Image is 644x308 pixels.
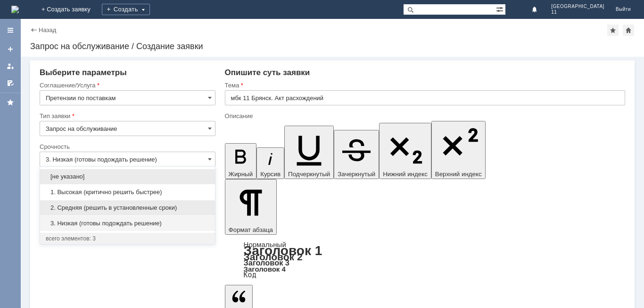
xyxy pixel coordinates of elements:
[256,147,284,179] button: Курсив
[435,171,482,178] span: Верхний индекс
[229,171,253,178] span: Жирный
[3,59,18,74] a: Мои заявки
[244,243,322,258] a: Заголовок 1
[11,6,19,13] img: logo
[229,226,273,233] span: Формат абзаца
[102,4,150,15] div: Создать
[46,220,209,227] span: 3. Низкая (готовы подождать решение)
[46,188,209,196] span: 1. Высокая (критично решить быстрее)
[496,4,505,13] span: Расширенный поиск
[46,204,209,212] span: 2. Средняя (решить в установленные сроки)
[11,6,19,13] a: Перейти на домашнюю страницу
[244,251,303,262] a: Заголовок 2
[244,271,256,279] a: Код
[30,42,635,51] div: Запрос на обслуживание / Создание заявки
[284,126,334,179] button: Подчеркнутый
[244,258,289,267] a: Заголовок 3
[288,171,330,178] span: Подчеркнутый
[225,241,625,278] div: Формат абзаца
[244,240,286,248] a: Нормальный
[334,130,379,179] button: Зачеркнутый
[379,123,431,179] button: Нижний индекс
[40,144,214,150] div: Срочность
[338,171,375,178] span: Зачеркнутый
[3,42,18,57] a: Создать заявку
[225,179,277,235] button: Формат абзаца
[607,25,619,36] div: Добавить в избранное
[383,171,428,178] span: Нижний индекс
[46,173,209,180] span: [не указано]
[225,68,310,77] span: Опишите суть заявки
[40,68,127,77] span: Выберите параметры
[225,113,623,119] div: Описание
[260,171,281,178] span: Курсив
[225,143,257,179] button: Жирный
[3,76,18,91] a: Мои согласования
[40,113,214,119] div: Тип заявки
[551,4,604,9] span: [GEOGRAPHIC_DATA]
[40,82,214,88] div: Соглашение/Услуга
[46,235,209,242] div: всего элементов: 3
[551,9,604,15] span: 11
[39,26,56,34] a: Назад
[225,82,623,88] div: Тема
[244,265,286,273] a: Заголовок 4
[431,121,486,179] button: Верхний индекс
[623,25,634,36] div: Сделать домашней страницей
